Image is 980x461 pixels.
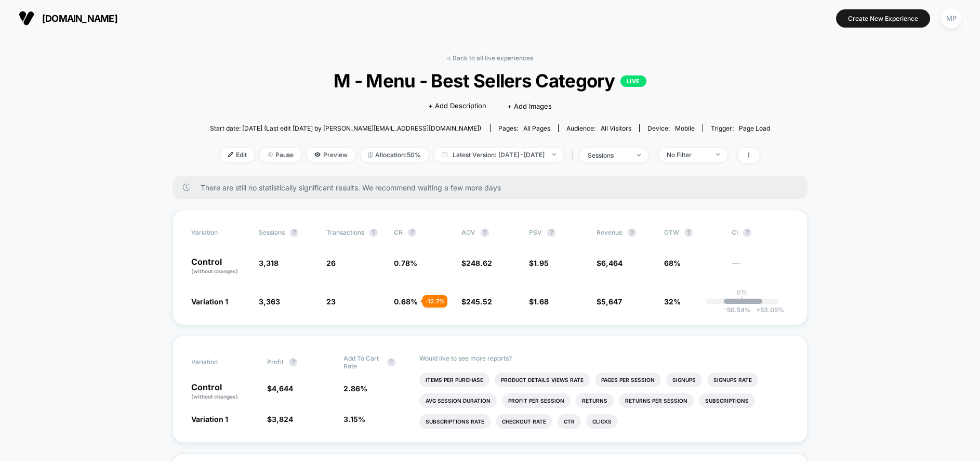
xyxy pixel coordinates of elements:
span: 68% [664,259,681,267]
button: MP [938,8,964,29]
li: Returns Per Session [619,393,694,408]
span: AOV [461,228,475,236]
span: 26 [326,259,336,267]
p: | [741,296,743,304]
p: Control [191,383,257,401]
button: ? [289,358,297,366]
div: MP [941,8,961,29]
span: --- [732,260,789,275]
img: end [637,154,641,156]
span: Sessions [259,228,285,236]
span: M - Menu - Best Sellers Category [238,70,743,92]
span: 245.52 [466,297,492,306]
span: $ [461,297,492,306]
span: All Visitors [601,124,631,132]
span: 1.95 [534,259,549,267]
span: 23 [326,297,336,306]
span: 53.05 % [751,306,784,314]
span: $ [267,415,293,424]
span: 5,647 [601,297,622,306]
span: -50.54 % [724,306,751,314]
span: Variation 1 [191,297,228,306]
span: (without changes) [191,393,238,400]
p: 0% [737,288,747,296]
button: ? [369,228,378,237]
span: 3,363 [259,297,280,306]
button: ? [743,228,751,237]
span: 3,824 [272,415,293,424]
span: Page Load [739,124,770,132]
img: end [716,153,720,156]
span: $ [597,259,623,267]
img: Visually logo [19,10,34,26]
span: + Add Images [507,102,552,110]
button: ? [547,228,555,237]
span: CI [732,228,789,237]
span: Pause [260,148,301,162]
div: Pages: [498,124,550,132]
span: PSV [529,228,542,236]
span: + Add Description [428,101,486,111]
span: mobile [675,124,695,132]
button: ? [290,228,298,237]
li: Clicks [586,414,618,429]
span: 3.15 % [343,415,365,424]
p: LIVE [620,75,646,87]
li: Avg Session Duration [419,393,497,408]
span: Preview [307,148,355,162]
span: all pages [523,124,550,132]
span: 0.78 % [394,259,417,267]
span: Start date: [DATE] (Last edit [DATE] by [PERSON_NAME][EMAIL_ADDRESS][DOMAIN_NAME]) [210,124,481,132]
div: - 12.7 % [422,295,447,308]
span: (without changes) [191,268,238,274]
img: end [268,152,273,157]
li: Subscriptions Rate [419,414,491,429]
button: Create New Experience [836,9,930,28]
span: | [569,148,580,163]
span: 2.86 % [343,384,367,393]
span: $ [267,384,293,393]
button: ? [628,228,636,237]
li: Pages Per Session [595,373,661,387]
span: Variation [191,228,248,237]
span: Latest Version: [DATE] - [DATE] [434,148,564,162]
span: $ [529,297,549,306]
div: Audience: [566,124,631,132]
li: Profit Per Session [502,393,571,408]
span: Allocation: 50% [361,148,429,162]
span: $ [529,259,549,267]
span: $ [461,259,492,267]
li: Ctr [558,414,581,429]
span: [DOMAIN_NAME] [42,13,117,24]
li: Signups Rate [707,373,758,387]
div: sessions [588,151,629,159]
img: rebalance [368,152,373,158]
span: + [756,306,760,314]
span: Revenue [597,228,623,236]
button: ? [684,228,693,237]
span: CR [394,228,403,236]
a: < Back to all live experiences [447,54,533,62]
span: Add To Cart Rate [343,354,382,370]
li: Signups [666,373,702,387]
span: 1.68 [534,297,549,306]
p: Control [191,258,248,275]
img: edit [228,152,233,157]
span: Device: [639,124,703,132]
span: 6,464 [601,259,623,267]
img: end [552,153,556,156]
div: Trigger: [711,124,770,132]
span: Profit [267,358,284,366]
span: Transactions [326,228,364,236]
p: Would like to see more reports? [419,354,789,362]
button: [DOMAIN_NAME] [16,10,121,27]
li: Returns [576,393,614,408]
button: ? [387,358,395,366]
li: Subscriptions [699,393,755,408]
span: There are still no statistically significant results. We recommend waiting a few more days [201,183,787,192]
button: ? [408,228,416,237]
span: OTW [664,228,721,237]
li: Checkout Rate [496,414,552,429]
span: 32% [664,297,681,306]
span: 0.68 % [394,297,418,306]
